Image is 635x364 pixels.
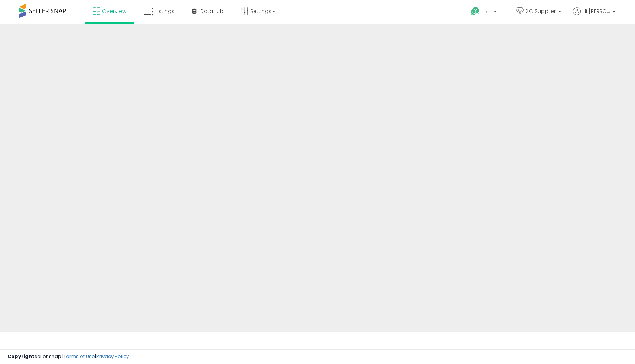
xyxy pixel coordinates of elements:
span: Listings [155,7,175,15]
span: 3G Supplier [526,7,556,15]
i: Get Help [470,7,480,16]
a: Hi [PERSON_NAME] [573,7,616,24]
a: Help [465,1,504,24]
span: Overview [102,7,126,15]
span: DataHub [200,7,224,15]
span: Hi [PERSON_NAME] [583,7,610,15]
span: Help [482,9,492,15]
